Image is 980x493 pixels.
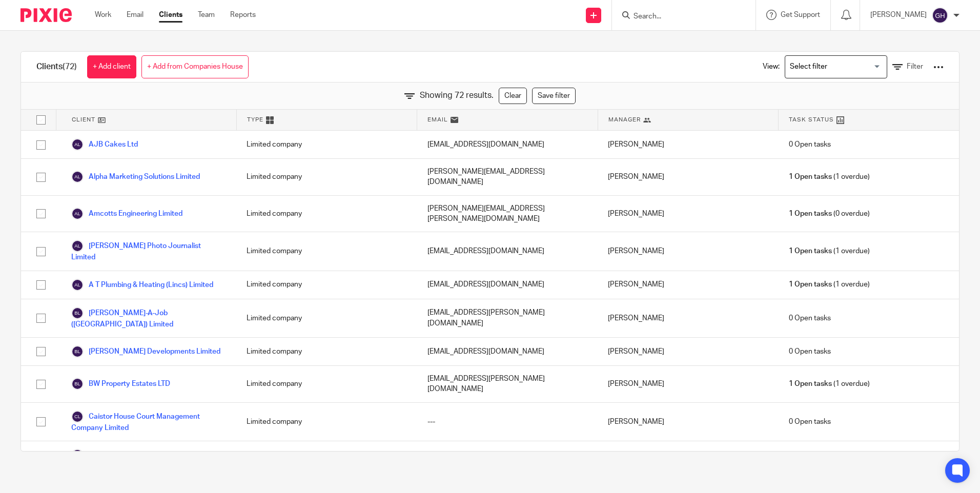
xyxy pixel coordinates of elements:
[789,379,870,389] span: (1 overdue)
[532,88,576,104] a: Save filter
[417,403,598,441] div: ---
[71,208,182,220] a: Amcotts Engineering Limited
[63,63,77,71] span: (72)
[141,55,249,78] a: + Add from Companies House
[236,271,417,299] div: Limited company
[230,10,256,20] a: Reports
[71,240,226,262] a: [PERSON_NAME] Photo Journalist Limited
[417,441,598,479] div: ---
[598,131,778,158] div: [PERSON_NAME]
[236,366,417,402] div: Limited company
[789,115,834,124] span: Task Status
[632,12,725,22] input: Search
[870,10,927,20] p: [PERSON_NAME]
[789,346,831,357] span: 0 Open tasks
[789,417,831,427] span: 0 Open tasks
[71,378,170,390] a: BW Property Estates LTD
[417,159,598,195] div: [PERSON_NAME][EMAIL_ADDRESS][DOMAIN_NAME]
[71,345,220,358] a: [PERSON_NAME] Developments Limited
[71,138,138,151] a: AJB Cakes Ltd
[789,209,870,219] span: (0 overdue)
[95,10,111,20] a: Work
[785,55,887,78] div: Search for option
[598,338,778,365] div: [PERSON_NAME]
[789,379,832,389] span: 1 Open tasks
[198,10,215,20] a: Team
[781,11,820,18] span: Get Support
[598,196,778,232] div: [PERSON_NAME]
[71,449,84,461] img: svg%3E
[789,172,832,182] span: 1 Open tasks
[747,52,944,82] div: View:
[71,449,226,471] a: [PERSON_NAME] Grange Business Centre Ltd
[789,279,870,290] span: (1 overdue)
[236,338,417,365] div: Limited company
[21,8,72,22] img: Pixie
[31,110,51,130] input: Select all
[236,159,417,195] div: Limited company
[417,299,598,337] div: [EMAIL_ADDRESS][PERSON_NAME][DOMAIN_NAME]
[598,232,778,270] div: [PERSON_NAME]
[127,10,144,20] a: Email
[598,366,778,402] div: [PERSON_NAME]
[71,171,200,183] a: Alpha Marketing Solutions Limited
[786,58,881,76] input: Search for option
[499,88,527,104] a: Clear
[598,299,778,337] div: [PERSON_NAME]
[71,171,84,183] img: svg%3E
[71,307,84,319] img: svg%3E
[71,138,84,151] img: svg%3E
[236,299,417,337] div: Limited company
[71,208,84,220] img: svg%3E
[789,279,832,290] span: 1 Open tasks
[71,279,213,291] a: A T Plumbing & Heating (Lincs) Limited
[159,10,182,20] a: Clients
[417,271,598,299] div: [EMAIL_ADDRESS][DOMAIN_NAME]
[598,271,778,299] div: [PERSON_NAME]
[417,196,598,232] div: [PERSON_NAME][EMAIL_ADDRESS][PERSON_NAME][DOMAIN_NAME]
[71,345,84,358] img: svg%3E
[598,159,778,195] div: [PERSON_NAME]
[608,115,641,124] span: Manager
[236,232,417,270] div: Limited company
[236,441,417,479] div: Limited company
[87,55,136,78] a: + Add client
[598,441,778,479] div: [PERSON_NAME]
[36,61,77,72] h1: Clients
[71,410,84,423] img: svg%3E
[236,403,417,441] div: Limited company
[71,240,84,252] img: svg%3E
[71,279,84,291] img: svg%3E
[932,7,948,24] img: svg%3E
[236,196,417,232] div: Limited company
[789,139,831,150] span: 0 Open tasks
[789,313,831,323] span: 0 Open tasks
[598,403,778,441] div: [PERSON_NAME]
[417,232,598,270] div: [EMAIL_ADDRESS][DOMAIN_NAME]
[71,307,226,330] a: [PERSON_NAME]-A-Job ([GEOGRAPHIC_DATA]) Limited
[427,115,448,124] span: Email
[789,172,870,182] span: (1 overdue)
[789,209,832,219] span: 1 Open tasks
[247,115,263,124] span: Type
[789,246,870,256] span: (1 overdue)
[236,131,417,158] div: Limited company
[72,115,95,124] span: Client
[417,366,598,402] div: [EMAIL_ADDRESS][PERSON_NAME][DOMAIN_NAME]
[417,131,598,158] div: [EMAIL_ADDRESS][DOMAIN_NAME]
[789,246,832,256] span: 1 Open tasks
[71,410,226,433] a: Caistor House Court Management Company Limited
[907,63,923,70] span: Filter
[417,338,598,365] div: [EMAIL_ADDRESS][DOMAIN_NAME]
[420,90,494,101] span: Showing 72 results.
[71,378,84,390] img: svg%3E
